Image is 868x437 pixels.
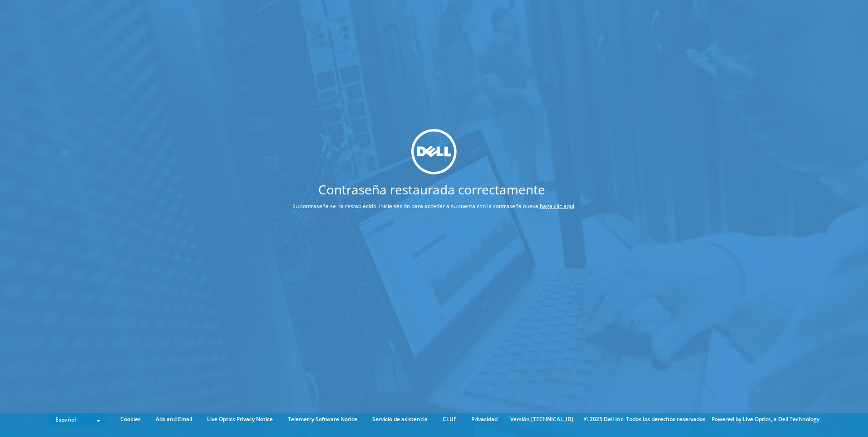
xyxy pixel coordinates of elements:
li: Versión [TECHNICAL_ID] [506,414,578,424]
a: Telemetry Software Notice [281,414,364,424]
img: dell_svg_logo.svg [411,129,457,174]
p: Su contraseña se ha restablecido. Inicie sesión para acceder a su cuenta con la contraseña nueva, . [258,201,610,211]
h1: Contraseña restaurada correctamente [258,183,605,195]
a: haga clic aquí [540,202,574,209]
a: Cookies [113,414,148,424]
a: Servicio de asistencia [365,414,434,424]
a: Privacidad [464,414,504,424]
li: Powered by Live Optics, a Dell Technology [711,414,819,424]
a: CLUF [436,414,463,424]
a: Live Optics Privacy Notice [200,414,280,424]
li: © 2025 Dell Inc. Todos los derechos reservados [579,414,710,424]
a: Ads and Email [149,414,199,424]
